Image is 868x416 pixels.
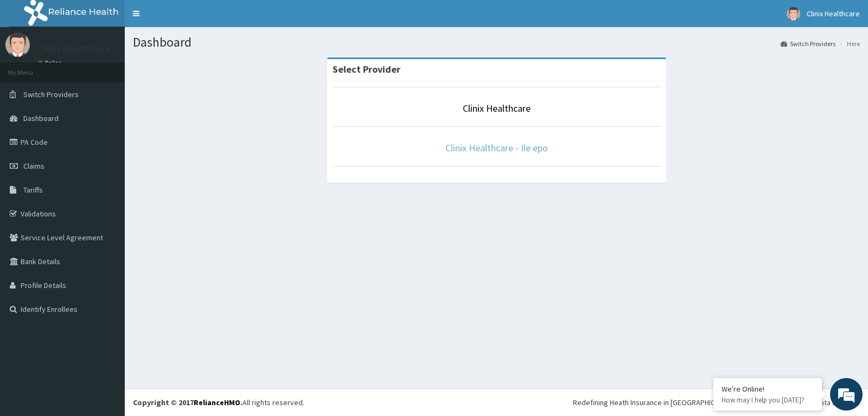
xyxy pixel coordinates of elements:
[573,397,860,408] div: Redefining Heath Insurance in [GEOGRAPHIC_DATA] using Telemedicine and Data Science!
[787,7,800,21] img: User Image
[463,102,531,114] a: Clinix Healthcare
[781,39,835,48] a: Switch Providers
[38,59,64,67] a: Online
[837,39,860,48] li: Here
[807,9,860,18] span: Clinix Healthcare
[722,395,814,405] p: How may I help you today?
[23,89,79,99] span: Switch Providers
[5,33,30,57] img: User Image
[23,161,44,171] span: Claims
[125,388,868,416] footer: All rights reserved.
[194,398,240,407] a: RelianceHMO
[38,44,111,54] p: Clinix Healthcare
[445,142,548,154] a: Clinix Healthcare - Ile epo
[133,398,242,407] strong: Copyright © 2017 .
[23,185,43,195] span: Tariffs
[333,63,400,75] strong: Select Provider
[133,35,860,49] h1: Dashboard
[23,113,59,123] span: Dashboard
[722,384,814,394] div: We're Online!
